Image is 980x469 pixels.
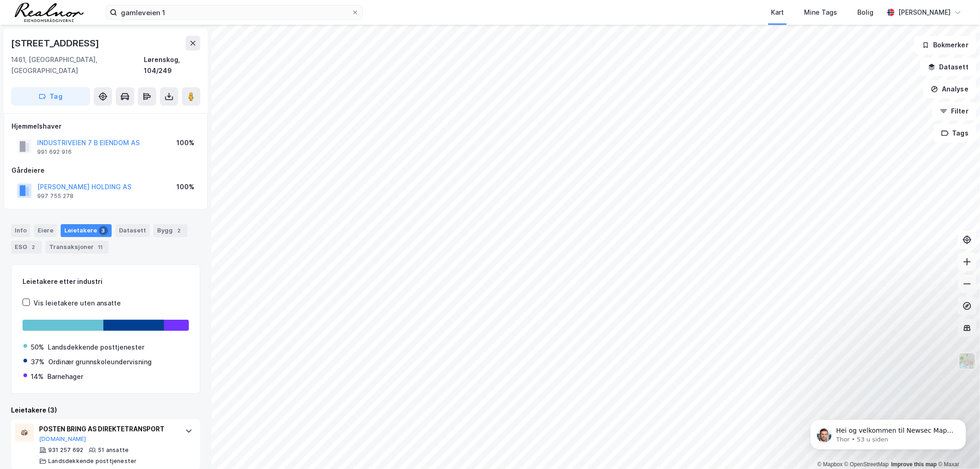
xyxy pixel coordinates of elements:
[96,243,105,252] div: 11
[175,226,184,235] div: 2
[958,352,976,370] img: Z
[11,224,30,237] div: Info
[844,461,889,468] a: OpenStreetMap
[817,461,843,468] a: Mapbox
[11,241,42,254] div: ESG
[34,298,121,309] div: Vis leietakere uten ansatte
[34,224,57,237] div: Eiere
[153,224,187,237] div: Bygg
[920,58,976,76] button: Datasett
[771,7,784,18] div: Kart
[11,87,90,106] button: Tag
[11,165,200,176] div: Gårdeiere
[11,405,200,416] div: Leietakere (3)
[176,181,194,192] div: 100%
[11,54,144,76] div: 1461, [GEOGRAPHIC_DATA], [GEOGRAPHIC_DATA]
[857,7,873,18] div: Bolig
[48,342,144,353] div: Landsdekkende posttjenester
[914,36,976,54] button: Bokmerker
[23,276,189,287] div: Leietakere etter industri
[39,435,86,443] button: [DOMAIN_NAME]
[37,148,72,156] div: 991 692 916
[48,458,136,465] div: Landsdekkende posttjenester
[11,121,200,132] div: Hjemmelshaver
[61,224,112,237] div: Leietakere
[934,124,976,142] button: Tags
[15,3,84,22] img: realnor-logo.934646d98de889bb5806.png
[891,461,937,468] a: Improve this map
[923,80,976,98] button: Analyse
[31,371,44,382] div: 14%
[804,7,837,18] div: Mine Tags
[117,6,351,19] input: Søk på adresse, matrikkel, gårdeiere, leietakere eller personer
[31,356,45,367] div: 37%
[47,371,83,382] div: Barnehager
[48,446,83,454] div: 931 257 692
[898,7,951,18] div: [PERSON_NAME]
[98,446,129,454] div: 51 ansatte
[99,226,108,235] div: 3
[796,400,980,464] iframe: Intercom notifications melding
[932,102,976,120] button: Filter
[29,243,38,252] div: 2
[176,137,194,148] div: 100%
[45,241,108,254] div: Transaksjoner
[115,224,150,237] div: Datasett
[144,54,200,76] div: Lørenskog, 104/249
[31,342,44,353] div: 50%
[37,192,74,200] div: 997 755 278
[39,424,176,435] div: POSTEN BRING AS DIREKTETRANSPORT
[48,356,152,367] div: Ordinær grunnskoleundervisning
[11,36,101,51] div: [STREET_ADDRESS]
